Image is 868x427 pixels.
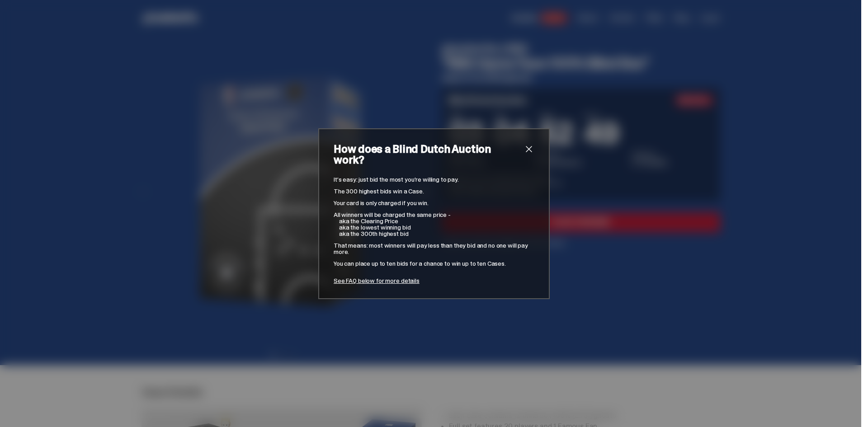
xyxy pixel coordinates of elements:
span: aka the lowest winning bid [339,223,410,231]
p: That means: most winners will pay less than they bid and no one will pay more. [334,242,534,255]
span: aka the 300th highest bid [339,230,409,238]
span: aka the Clearing Price [339,217,398,225]
p: You can place up to ten bids for a chance to win up to ten Cases. [334,260,534,267]
h2: How does a Blind Dutch Auction work? [334,144,524,165]
button: close [524,144,534,155]
a: See FAQ below for more details [334,277,420,285]
p: All winners will be charged the same price - [334,211,534,218]
p: It’s easy: just bid the most you’re willing to pay. [334,176,534,183]
p: Your card is only charged if you win. [334,200,534,206]
p: The 300 highest bids win a Case. [334,188,534,194]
